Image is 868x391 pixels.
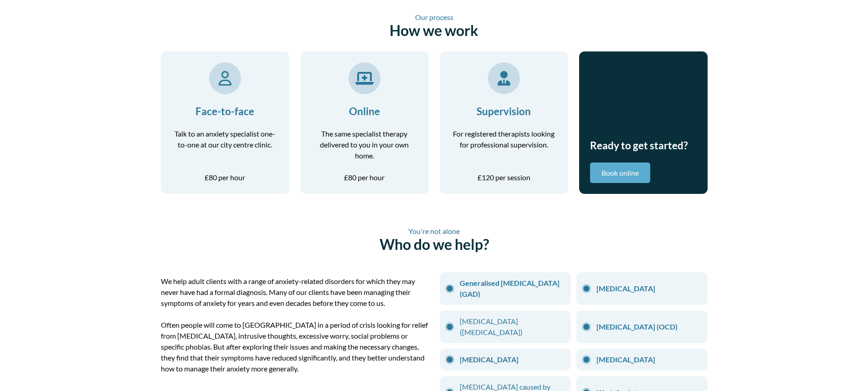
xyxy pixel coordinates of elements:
p: For registered therapists looking for professional supervision. [451,128,557,150]
a: [MEDICAL_DATA] [596,283,702,294]
span: Our process [161,13,708,21]
h3: Online [311,105,418,117]
a: Generalised [MEDICAL_DATA] (GAD) [460,278,565,300]
a: [MEDICAL_DATA] (OCD) [596,321,702,332]
h2: How we work [161,13,708,39]
p: £80 per hour [172,172,278,183]
p: We help adult clients with a range of anxiety-related disorders for which they may never have had... [161,276,429,309]
p: Talk to an anxiety specialist one-to-one at our city centre clinic. [172,128,278,150]
p: The same specialist therapy delivered to you in your own home. [311,128,418,161]
a: Face-to-face Talk to an anxiety specialist one-to-one at our city centre clinic. £80 per hour [172,62,278,183]
a: Supervision For registered therapists looking for professional supervision. £120 per session [451,62,557,183]
h2: Who do we help? [161,227,708,253]
a: [MEDICAL_DATA] [460,354,565,365]
span: You're not alone [161,227,708,235]
a: [MEDICAL_DATA] [596,354,702,365]
h3: Ready to get started? [590,139,697,152]
p: £120 per session [451,172,557,183]
a: Book online [590,162,650,183]
li: [MEDICAL_DATA] ([MEDICAL_DATA]) [440,310,571,343]
h3: Face-to-face [172,105,278,117]
h3: Supervision [451,105,557,117]
p: Often people will come to [GEOGRAPHIC_DATA] in a period of crisis looking for relief from [MEDICA... [161,320,429,374]
p: £80 per hour [311,172,418,183]
a: Online The same specialist therapy delivered to you in your own home. £80 per hour [311,62,418,183]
